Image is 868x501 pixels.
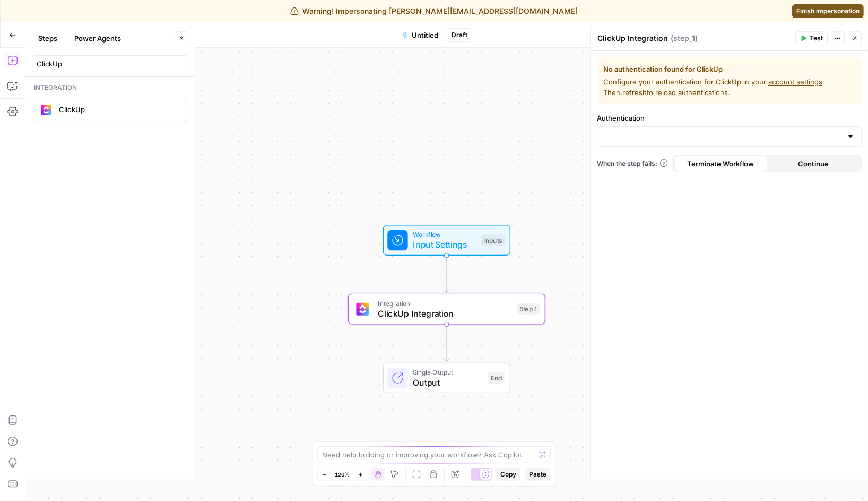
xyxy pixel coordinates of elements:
g: Edge from step_1 to end [445,324,448,361]
div: Inputs [481,234,505,246]
button: Continue [767,155,860,172]
span: Copy [500,470,516,479]
textarea: ClickUp Integration [597,33,668,44]
span: Untitled [412,30,438,40]
span: Paste [529,470,546,479]
g: Edge from start to step_1 [445,256,448,293]
div: Warning! Impersonating [PERSON_NAME][EMAIL_ADDRESS][DOMAIN_NAME] [290,6,578,16]
span: Workflow [413,230,476,240]
img: clickup_icon.png [357,303,369,316]
a: When the step fails: [597,159,668,168]
span: Input Settings [413,239,476,251]
span: Finish impersonation [796,6,860,16]
div: End [488,372,505,384]
span: refresh [622,88,647,97]
span: Terminate Workflow [688,158,754,169]
button: Untitled [396,27,445,44]
button: Copy [496,468,520,481]
span: ClickUp Integration [378,307,511,320]
span: ClickUp [59,104,177,115]
div: Step 1 [517,303,540,315]
span: Output [413,376,483,389]
span: Single Output [413,367,483,377]
img: clickup_icon.png [41,105,51,115]
span: 120% [335,470,350,479]
div: Integration [34,83,186,92]
div: WorkflowInput SettingsInputs [348,225,545,256]
span: ( step_1 ) [671,33,698,44]
a: account settings [768,78,822,86]
div: Single OutputOutputEnd [348,363,545,394]
span: Configure your authentication for ClickUp in your Then, to reload authentications. [603,77,855,98]
button: Power Agents [68,30,127,47]
div: IntegrationClickUp IntegrationStep 1 [348,294,545,325]
button: Paste [525,468,551,481]
span: Test [810,33,823,43]
span: No authentication found for ClickUp [603,64,855,74]
a: Finish impersonation [792,4,864,18]
span: Draft [452,30,467,40]
button: Steps [32,30,64,47]
input: Search steps [37,58,184,69]
button: Test [795,31,828,45]
span: Continue [798,158,829,169]
label: Authentication [597,113,862,123]
span: Integration [378,298,511,308]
